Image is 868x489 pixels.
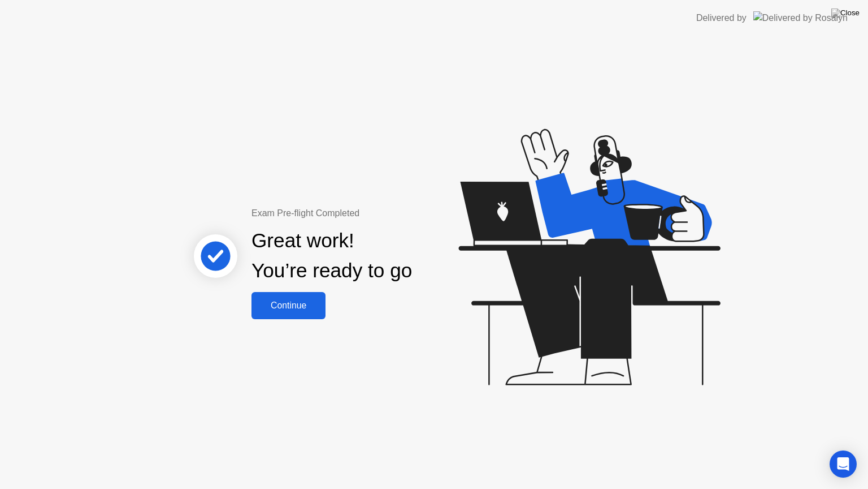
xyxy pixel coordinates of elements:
[753,11,848,24] img: Delivered by Rosalyn
[830,451,857,478] div: Open Intercom Messenger
[251,292,325,319] button: Continue
[696,11,747,25] div: Delivered by
[831,8,860,18] img: Close
[255,301,322,311] div: Continue
[251,226,412,286] div: Great work! You’re ready to go
[251,207,485,220] div: Exam Pre-flight Completed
